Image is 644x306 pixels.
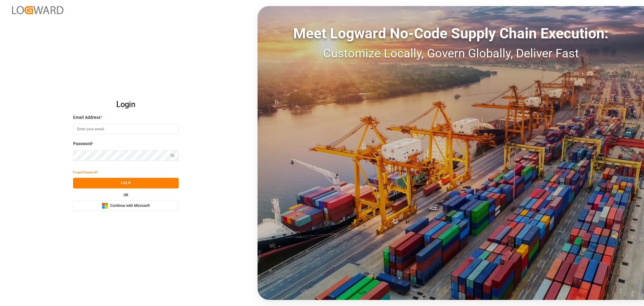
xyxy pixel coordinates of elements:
[73,95,179,114] h2: Login
[73,124,179,134] input: Enter your email
[73,178,179,188] button: Log In
[73,114,101,121] span: Email Address
[73,141,92,147] span: Password
[110,203,150,209] span: Continue with Microsoft
[73,200,179,211] button: Continue with Microsoft
[258,23,644,44] div: Meet Logward No-Code Supply Chain Execution:
[12,6,63,14] img: Logward_new_orange.png
[258,44,644,63] div: Customize Locally, Govern Globally, Deliver Fast
[123,193,128,197] small: OR
[73,167,98,178] button: Forgot Password?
